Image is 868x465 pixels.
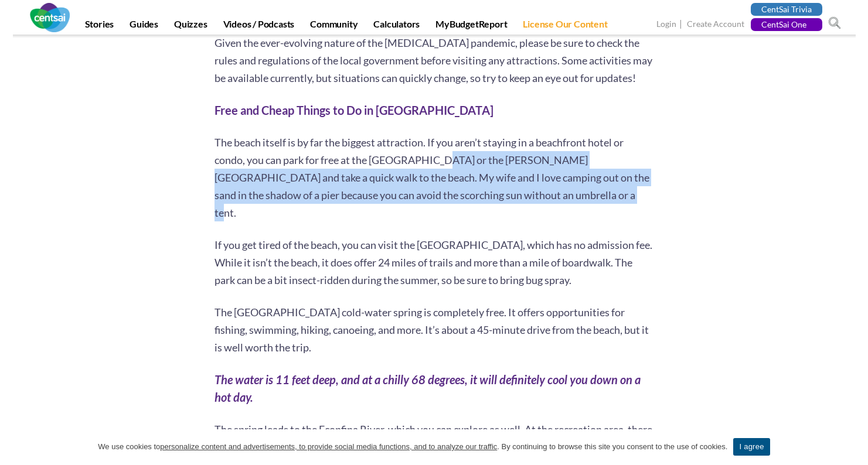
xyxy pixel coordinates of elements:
[733,438,770,456] a: I agree
[215,372,641,404] b: The water is 11 feet deep, and at a chilly 68 degrees, it will definitely cool you down on a hot ...
[215,103,493,117] b: Free and Cheap Things to Do in [GEOGRAPHIC_DATA]
[847,441,859,453] a: I agree
[751,18,822,31] a: CentSai One
[216,18,302,35] a: Videos / Podcasts
[78,18,121,35] a: Stories
[215,306,649,354] span: The [GEOGRAPHIC_DATA] cold-water spring is completely free. It offers opportunities for fishing, ...
[678,18,685,31] span: |
[687,19,744,31] a: Create Account
[167,18,215,35] a: Quizzes
[428,18,514,35] a: MyBudgetReport
[215,36,652,84] span: Given the ever-evolving nature of the [MEDICAL_DATA] pandemic, please be sure to check the rules ...
[303,18,365,35] a: Community
[160,442,497,451] u: personalize content and advertisements, to provide social media functions, and to analyze our tra...
[366,18,427,35] a: Calculators
[98,441,727,453] span: We use cookies to . By continuing to browse this site you consent to the use of cookies.
[751,3,822,16] a: CentSai Trivia
[215,136,649,219] span: The beach itself is by far the biggest attraction. If you aren’t staying in a beachfront hotel or...
[215,423,652,453] span: The spring leads to the Econfina River, which you can explore as well. At the recreation area, th...
[656,19,676,31] a: Login
[516,18,614,35] a: License Our Content
[30,3,70,32] img: CentSai
[122,18,165,35] a: Guides
[215,238,652,286] span: If you get tired of the beach, you can visit the [GEOGRAPHIC_DATA], which has no admission fee. W...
